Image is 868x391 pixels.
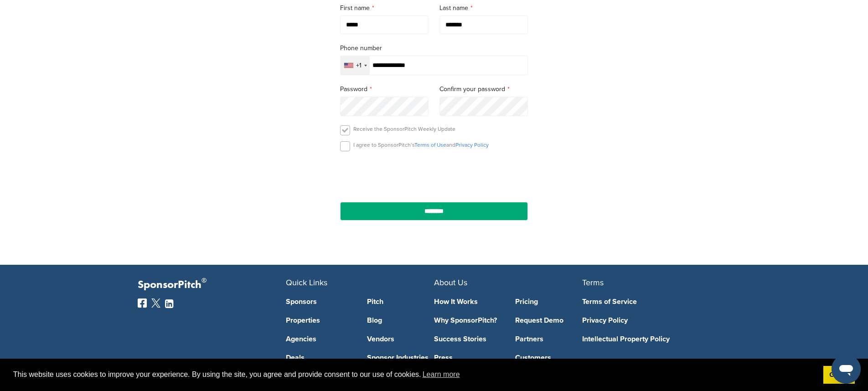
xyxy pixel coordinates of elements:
[367,335,434,343] a: Vendors
[356,62,362,69] div: +1
[138,278,286,292] p: SponsorPitch
[340,43,528,53] label: Phone number
[421,368,461,381] a: learn more about cookies
[151,298,160,308] img: Twitter
[286,278,327,288] span: Quick Links
[515,354,583,361] a: Customers
[367,298,434,305] a: Pitch
[414,142,446,148] a: Terms of Use
[286,354,353,361] a: Deals
[201,275,207,286] span: ®
[582,335,717,343] a: Intellectual Property Policy
[515,298,583,305] a: Pricing
[582,317,717,324] a: Privacy Policy
[455,142,489,148] a: Privacy Policy
[832,355,861,384] iframe: Button to launch messaging window
[13,368,816,381] span: This website uses cookies to improve your experience. By using the site, you agree and provide co...
[286,298,353,305] a: Sponsors
[434,354,501,361] a: Press
[353,125,455,133] p: Receive the SponsorPitch Weekly Update
[582,278,604,288] span: Terms
[823,366,855,384] a: dismiss cookie message
[367,317,434,324] a: Blog
[340,3,429,13] label: First name
[353,141,489,149] p: I agree to SponsorPitch’s and
[439,84,528,94] label: Confirm your password
[286,317,353,324] a: Properties
[434,335,501,343] a: Success Stories
[515,317,583,324] a: Request Demo
[340,84,429,94] label: Password
[286,335,353,343] a: Agencies
[341,56,370,75] div: Selected country
[434,278,467,288] span: About Us
[439,3,528,13] label: Last name
[434,317,501,324] a: Why SponsorPitch?
[515,335,583,343] a: Partners
[582,298,717,305] a: Terms of Service
[138,298,147,308] img: Facebook
[382,162,486,189] iframe: reCAPTCHA
[434,298,501,305] a: How It Works
[367,354,434,361] a: Sponsor Industries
